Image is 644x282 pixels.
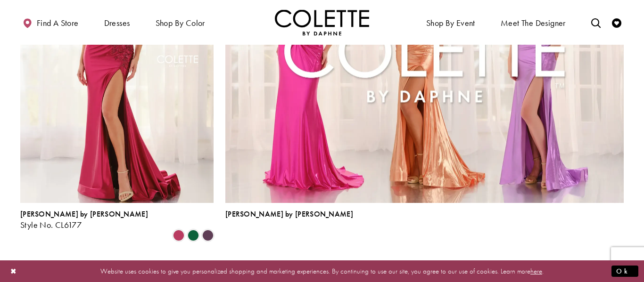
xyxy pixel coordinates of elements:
img: Colette by Daphne [275,9,369,35]
span: Dresses [102,9,132,35]
span: Style No. CL6177 [20,219,82,230]
a: Meet the designer [498,9,568,35]
a: here [530,266,542,275]
a: Toggle search [589,9,603,35]
button: Submit Dialog [611,265,638,277]
span: Shop by color [153,9,207,35]
i: Plum [202,230,214,241]
i: Hunter Green [188,230,199,241]
span: Shop by color [156,18,205,28]
span: [PERSON_NAME] by [PERSON_NAME] [225,209,353,219]
a: Check Wishlist [610,9,624,35]
div: Colette by Daphne Style No. CL6177 [20,210,148,230]
span: Find a store [37,18,79,28]
span: Meet the designer [501,18,566,28]
span: Shop By Event [426,18,475,28]
i: Berry [173,230,184,241]
button: Close Dialog [6,263,22,279]
a: Visit Home Page [275,9,369,35]
span: [PERSON_NAME] by [PERSON_NAME] [20,209,148,219]
span: Dresses [104,18,130,28]
a: Find a store [20,9,81,35]
p: Website uses cookies to give you personalized shopping and marketing experiences. By continuing t... [68,265,576,277]
span: Shop By Event [424,9,478,35]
